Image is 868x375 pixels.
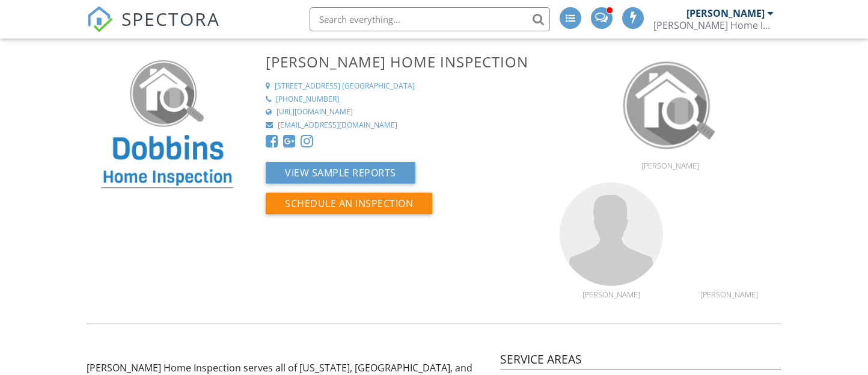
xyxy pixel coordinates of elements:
div: [PERSON_NAME] [619,161,723,170]
div: [STREET_ADDRESS] [275,81,340,91]
button: View Sample Reports [266,162,415,184]
h3: [PERSON_NAME] Home Inspection [266,54,545,70]
a: [PERSON_NAME] [677,276,781,299]
img: default-user-f0147aede5fd5fa78ca7ade42f37bd4542148d508eef1c3d3ea960f66861d68b.jpg [560,182,664,287]
h4: Service Areas [500,352,781,371]
span: SPECTORA [121,6,220,31]
div: [PERSON_NAME] [686,7,765,19]
a: View Sample Reports [266,170,415,183]
button: Schedule an Inspection [266,193,432,214]
a: [PERSON_NAME] [619,147,723,170]
div: [PHONE_NUMBER] [276,95,339,105]
a: SPECTORA [87,16,220,42]
a: [EMAIL_ADDRESS][DOMAIN_NAME] [266,120,545,131]
a: [PERSON_NAME] [560,276,664,299]
div: [GEOGRAPHIC_DATA] [342,81,415,91]
div: [PERSON_NAME] [677,290,781,299]
input: Search everything... [310,7,550,31]
a: [PHONE_NUMBER] [266,95,545,105]
a: [URL][DOMAIN_NAME] [266,107,545,117]
a: Schedule an Inspection [266,200,432,214]
div: Dobbins Home Inspection [653,19,774,31]
div: [PERSON_NAME] [560,290,664,299]
img: medium.png [91,54,243,198]
img: The Best Home Inspection Software - Spectora [87,6,113,33]
div: [EMAIL_ADDRESS][DOMAIN_NAME] [278,120,397,131]
img: logo_only.png [619,54,723,158]
a: [STREET_ADDRESS] [GEOGRAPHIC_DATA] [266,81,545,91]
div: [URL][DOMAIN_NAME] [277,107,353,117]
img: stydtfug.png [677,182,781,287]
